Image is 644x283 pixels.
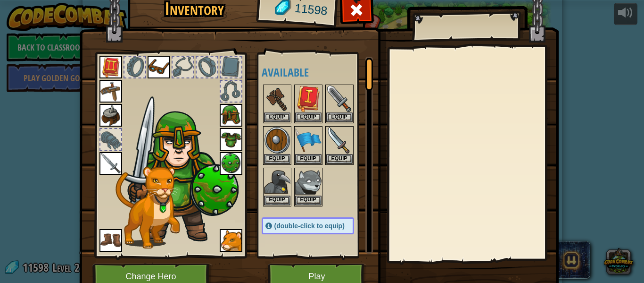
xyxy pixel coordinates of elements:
[99,104,122,127] img: portrait.png
[295,154,322,164] button: Equip
[264,196,290,206] button: Equip
[326,112,353,122] button: Equip
[295,196,322,206] button: Equip
[220,128,242,151] img: portrait.png
[262,66,373,78] h4: Available
[264,86,290,112] img: portrait.png
[148,56,170,78] img: portrait.png
[99,80,122,103] img: portrait.png
[116,166,180,249] img: cougar-paper-dolls.png
[295,112,322,122] button: Equip
[264,169,290,195] img: portrait.png
[295,127,322,154] img: portrait.png
[123,107,239,244] img: male.png
[326,127,353,154] img: portrait.png
[99,152,122,175] img: portrait.png
[220,104,242,127] img: portrait.png
[326,154,353,164] button: Equip
[220,152,242,175] img: portrait.png
[274,222,345,230] span: (double-click to equip)
[99,229,122,252] img: portrait.png
[264,154,290,164] button: Equip
[295,169,322,195] img: portrait.png
[264,112,290,122] button: Equip
[295,86,322,112] img: portrait.png
[264,127,290,154] img: portrait.png
[220,229,242,252] img: portrait.png
[99,56,122,78] img: portrait.png
[326,86,353,112] img: portrait.png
